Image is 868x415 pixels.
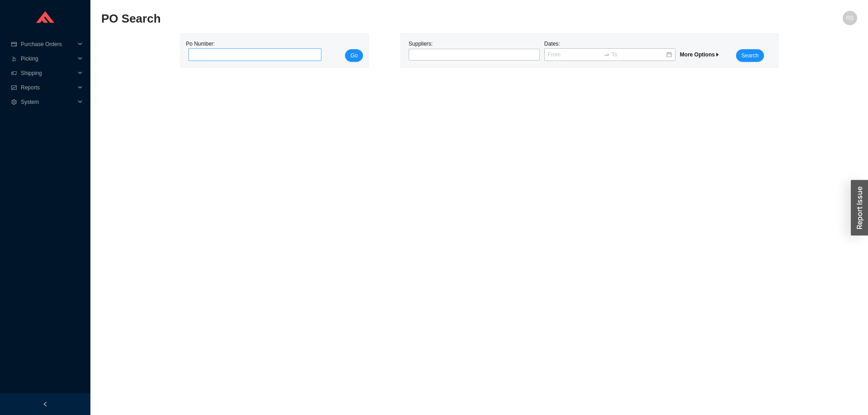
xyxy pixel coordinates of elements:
span: Shipping [21,66,75,80]
div: Suppliers: [406,39,542,62]
span: Go [350,51,358,60]
h2: PO Search [101,11,668,27]
span: to [604,51,610,58]
span: Picking [21,51,75,66]
span: System [21,95,75,109]
span: swap-right [604,51,610,58]
div: Po Number: [186,39,319,62]
span: caret-right [715,52,720,57]
span: left [42,401,48,407]
span: fund [11,85,17,90]
input: To [612,50,665,59]
span: RS [846,11,854,25]
span: Purchase Orders [21,37,75,51]
span: credit-card [11,42,17,47]
span: More Options [680,51,720,58]
span: setting [11,99,17,105]
button: Search [736,49,764,62]
span: Reports [21,80,75,95]
span: Search [741,51,759,60]
input: From [548,50,602,59]
button: Go [345,49,363,62]
div: Dates: [542,39,678,62]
